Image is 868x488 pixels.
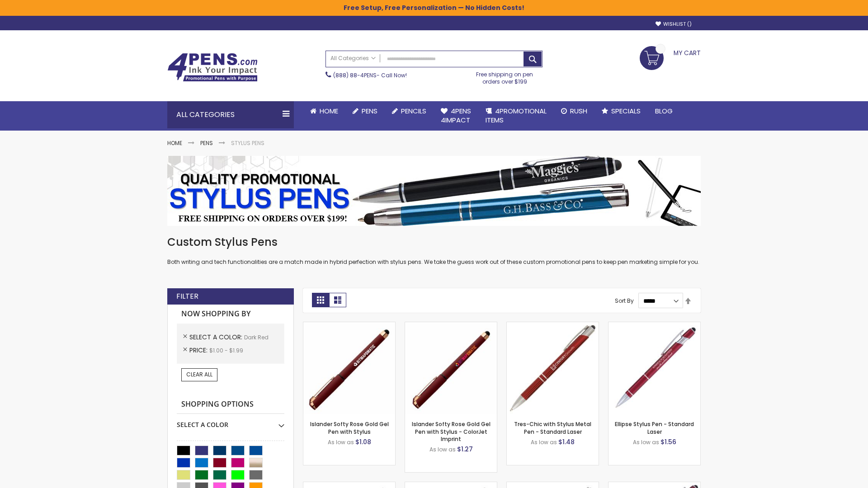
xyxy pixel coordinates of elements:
[326,51,380,66] a: All Categories
[362,106,377,116] span: Pens
[177,305,284,324] strong: Now Shopping by
[330,55,376,62] span: All Categories
[385,101,434,121] a: Pencils
[303,101,345,121] a: Home
[320,106,338,116] span: Home
[656,21,692,28] a: Wishlist
[186,371,212,378] span: Clear All
[611,106,641,116] span: Specials
[209,347,243,354] span: $1.00 - $1.99
[514,420,591,435] a: Tres-Chic with Stylus Metal Pen - Standard Laser
[467,67,543,85] div: Free shipping on pen orders over $199
[189,346,209,355] span: Price
[355,437,371,446] span: $1.08
[345,101,385,121] a: Pens
[507,322,599,414] img: Tres-Chic with Stylus Metal Pen - Standard Laser-Dark Red
[176,291,198,301] strong: Filter
[401,106,426,116] span: Pencils
[167,139,182,147] a: Home
[655,106,673,116] span: Blog
[441,106,471,125] span: 4Pens 4impact
[167,53,258,82] img: 4Pens Custom Pens and Promotional Products
[333,71,407,79] span: - Call Now!
[609,322,700,414] img: Ellipse Stylus Pen - Standard Laser-Dark Red
[177,414,284,429] div: Select A Color
[478,101,554,131] a: 4PROMOTIONALITEMS
[405,322,497,329] a: Islander Softy Rose Gold Gel Pen with Stylus - ColorJet Imprint-Dark Red
[507,322,599,329] a: Tres-Chic with Stylus Metal Pen - Standard Laser-Dark Red
[312,293,329,307] strong: Grid
[412,420,491,442] a: Islander Softy Rose Gold Gel Pen with Stylus - ColorJet Imprint
[231,139,264,147] strong: Stylus Pens
[189,333,244,342] span: Select A Color
[609,322,700,329] a: Ellipse Stylus Pen - Standard Laser-Dark Red
[615,420,694,435] a: Ellipse Stylus Pen - Standard Laser
[405,322,497,414] img: Islander Softy Rose Gold Gel Pen with Stylus - ColorJet Imprint-Dark Red
[200,139,213,147] a: Pens
[310,420,389,435] a: Islander Softy Rose Gold Gel Pen with Stylus
[167,235,701,266] div: Both writing and tech functionalities are a match made in hybrid perfection with stylus pens. We ...
[333,71,377,79] a: (888) 88-4PENS
[328,438,354,446] span: As low as
[660,437,676,446] span: $1.56
[594,101,648,121] a: Specials
[167,156,701,226] img: Stylus Pens
[167,101,294,128] div: All Categories
[177,395,284,414] strong: Shopping Options
[167,235,701,249] h1: Custom Stylus Pens
[181,368,217,381] a: Clear All
[486,106,547,125] span: 4PROMOTIONAL ITEMS
[434,101,478,131] a: 4Pens4impact
[615,297,634,305] label: Sort By
[244,333,269,341] span: Dark Red
[648,101,680,121] a: Blog
[554,101,594,121] a: Rush
[531,438,557,446] span: As low as
[633,438,659,446] span: As low as
[457,445,473,454] span: $1.27
[558,437,575,446] span: $1.48
[429,446,456,453] span: As low as
[303,322,395,414] img: Islander Softy Rose Gold Gel Pen with Stylus-Dark Red
[303,322,395,329] a: Islander Softy Rose Gold Gel Pen with Stylus-Dark Red
[570,106,587,116] span: Rush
